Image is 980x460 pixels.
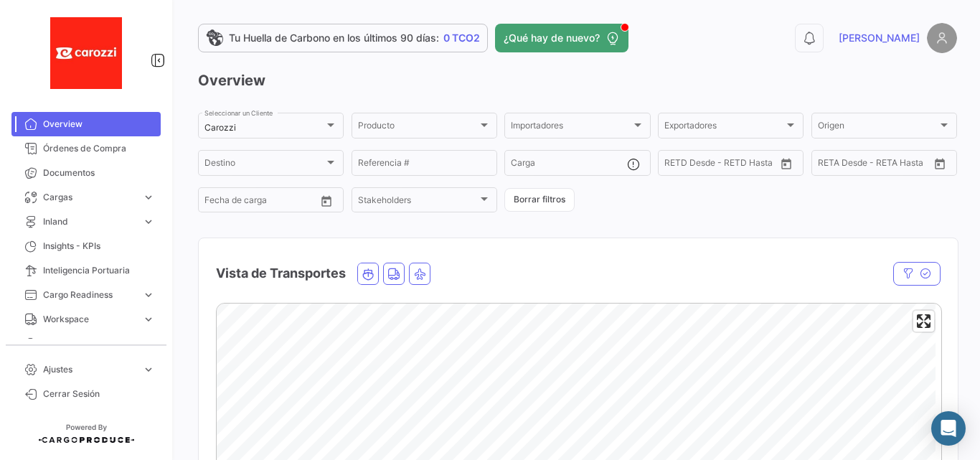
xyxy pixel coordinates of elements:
[11,234,161,258] a: Insights - KPIs
[358,123,478,133] span: Producto
[43,388,155,400] span: Cerrar Sesión
[43,166,155,179] span: Documentos
[504,31,600,45] span: ¿Qué hay de nuevo?
[43,264,155,277] span: Inteligencia Portuaria
[931,411,966,446] div: Abrir Intercom Messenger
[198,24,488,52] a: Tu Huella de Carbono en los últimos 90 días:0 TCO2
[664,160,690,170] input: Desde
[43,313,136,326] span: Workspace
[927,23,957,53] img: placeholder-user.png
[504,188,575,212] button: Borrar filtros
[818,160,844,170] input: Desde
[142,313,155,326] span: expand_more
[50,17,122,89] img: 33c75eba-4e89-4f8c-8d32-3da69cf57892.jfif
[700,160,753,170] input: Hasta
[818,123,938,133] span: Origen
[316,190,337,212] button: Open calendar
[410,263,430,284] button: Air
[495,24,628,52] button: ¿Qué hay de nuevo?
[43,118,155,131] span: Overview
[198,70,957,90] h3: Overview
[229,31,439,45] span: Tu Huella de Carbono en los últimos 90 días:
[11,258,161,283] a: Inteligencia Portuaria
[443,31,480,45] span: 0 TCO2
[43,142,155,155] span: Órdenes de Compra
[216,263,346,283] h4: Vista de Transportes
[204,122,236,133] mat-select-trigger: Carozzi
[358,263,378,284] button: Ocean
[913,311,934,332] button: Enter fullscreen
[358,197,478,207] span: Stakeholders
[664,123,784,133] span: Exportadores
[142,363,155,376] span: expand_more
[839,31,920,45] span: [PERSON_NAME]
[43,215,136,228] span: Inland
[204,197,230,207] input: Desde
[776,153,797,174] button: Open calendar
[511,123,631,133] span: Importadores
[43,288,136,301] span: Cargo Readiness
[142,215,155,228] span: expand_more
[43,240,155,253] span: Insights - KPIs
[11,332,161,356] a: Programas
[854,160,907,170] input: Hasta
[929,153,951,174] button: Open calendar
[384,263,404,284] button: Land
[43,191,136,204] span: Cargas
[11,136,161,161] a: Órdenes de Compra
[240,197,293,207] input: Hasta
[11,112,161,136] a: Overview
[43,337,155,350] span: Programas
[142,191,155,204] span: expand_more
[142,288,155,301] span: expand_more
[204,160,324,170] span: Destino
[11,161,161,185] a: Documentos
[43,363,136,376] span: Ajustes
